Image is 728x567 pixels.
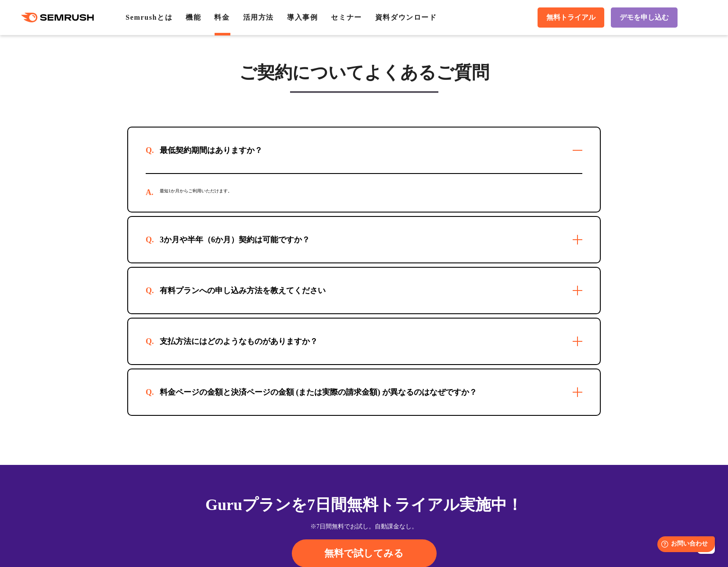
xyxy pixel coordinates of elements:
[620,13,669,22] span: デモを申し込む
[214,14,230,21] a: 料金
[538,7,604,28] a: 無料トライアル
[127,493,601,517] div: Guruプランを7日間
[146,285,340,296] div: 有料プランへの申し込み方法を教えてください
[243,14,274,21] a: 活用方法
[127,62,601,84] h3: ご契約についてよくあるご質問
[146,336,332,347] div: 支払方法にはどのようなものがありますか？
[375,14,437,21] a: 資料ダウンロード
[186,14,201,21] a: 機能
[127,522,601,531] div: ※7日間無料でお試し。自動課金なし。
[146,387,491,397] div: 料金ページの金額と決済ページの金額 (または実際の請求金額) が異なるのはなぜですか？
[146,234,324,245] div: 3か月や半年（6か月）契約は可能ですか？
[146,174,582,212] div: 最短1か月からご利用いただけます。
[324,547,404,560] span: 無料で試してみる
[650,533,718,557] iframe: Help widget launcher
[146,145,276,156] div: 最低契約期間はありますか？
[126,14,172,21] a: Semrushとは
[611,7,678,28] a: デモを申し込む
[546,13,595,22] span: 無料トライアル
[331,14,362,21] a: セミナー
[287,14,318,21] a: 導入事例
[347,496,523,514] span: 無料トライアル実施中！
